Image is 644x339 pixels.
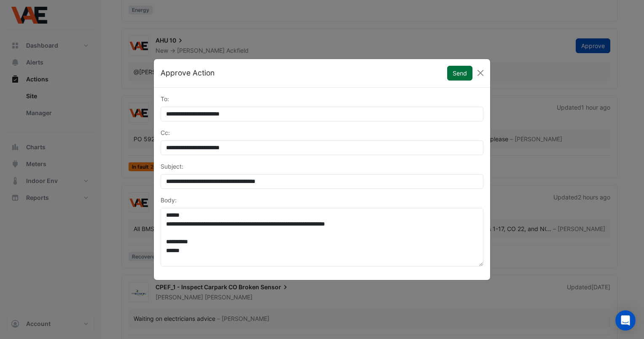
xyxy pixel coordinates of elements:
label: To: [161,94,169,103]
label: Cc: [161,128,170,137]
label: Body: [161,196,177,204]
div: Open Intercom Messenger [615,310,636,331]
button: Close [474,67,487,79]
button: Send [447,66,472,81]
label: Subject: [161,162,183,171]
h5: Approve Action [161,67,215,78]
